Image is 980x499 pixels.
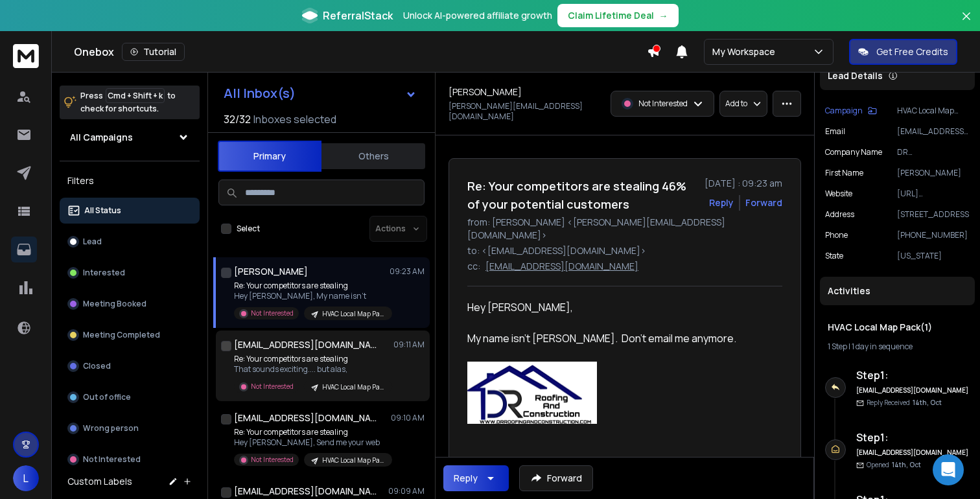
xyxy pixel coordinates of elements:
p: from: [PERSON_NAME] <[PERSON_NAME][EMAIL_ADDRESS][DOMAIN_NAME]> [467,216,782,242]
p: Unlock AI-powered affiliate growth [403,9,552,22]
button: All Inbox(s) [213,80,427,106]
p: 09:23 AM [390,266,425,277]
button: Get Free Credits [849,39,957,65]
p: All Status [84,205,121,216]
button: L [13,465,39,491]
p: First Name [825,168,863,178]
button: Tutorial [122,43,185,61]
p: Hey [PERSON_NAME], Send me your web [234,437,390,448]
p: Add to [725,99,747,109]
h1: All Campaigns [70,131,133,144]
div: Open Intercom Messenger [933,454,964,485]
p: Not Interested [251,455,294,465]
p: 09:09 AM [388,486,425,496]
p: Email [825,126,845,137]
button: Meeting Booked [60,291,200,317]
p: 09:11 AM [393,340,425,350]
h6: [EMAIL_ADDRESS][DOMAIN_NAME] [856,386,970,395]
p: [US_STATE] [897,251,970,261]
p: HVAC Local Map Pack(1) [322,382,384,392]
button: Closed [60,353,200,379]
button: All Campaigns [60,124,200,150]
button: Reply [709,196,734,209]
p: Closed [83,361,111,371]
img: AIorK4wuAVnxrko4pJLy_aVCRFp46Mp7HS10YJ0MFAGevvsd-87FWSeO_VoZKRtbSsuK7LQALoCdR35dgHXv [467,362,597,424]
p: Phone [825,230,848,240]
p: Campaign [825,106,863,116]
p: 09:10 AM [391,413,425,423]
p: Opened [867,460,921,470]
label: Select [237,224,260,234]
p: That sounds exciting.... but alas, [234,364,390,375]
div: [PERSON_NAME] [467,455,772,470]
h6: [EMAIL_ADDRESS][DOMAIN_NAME] [856,448,970,458]
p: Meeting Completed [83,330,160,340]
p: HVAC Local Map Pack(1) [322,456,384,465]
p: [PERSON_NAME][EMAIL_ADDRESS][DOMAIN_NAME] [449,101,603,122]
p: Re: Your competitors are stealing [234,281,390,291]
div: Reply [454,472,478,485]
button: Claim Lifetime Deal→ [557,4,679,27]
h1: [EMAIL_ADDRESS][DOMAIN_NAME] [234,338,377,351]
span: 1 Step [828,341,847,352]
h6: Step 1 : [856,367,970,383]
button: Wrong person [60,415,200,441]
p: Hey [PERSON_NAME], My name isn't [234,291,390,301]
div: Onebox [74,43,647,61]
p: Not Interested [638,99,688,109]
p: [URL][DOMAIN_NAME] [897,189,970,199]
button: All Status [60,198,200,224]
button: Meeting Completed [60,322,200,348]
p: Address [825,209,854,220]
p: Re: Your competitors are stealing [234,427,390,437]
button: Out of office [60,384,200,410]
div: | [828,342,967,352]
span: 14th, Oct [913,398,942,407]
p: [DATE] : 09:23 am [705,177,782,190]
span: 32 / 32 [224,111,251,127]
p: cc: [467,260,480,273]
span: ReferralStack [323,8,393,23]
p: Get Free Credits [876,45,948,58]
div: Forward [745,196,782,209]
p: Meeting Booked [83,299,146,309]
p: Company Name [825,147,882,157]
button: Lead [60,229,200,255]
p: DR [PERSON_NAME] and Construction [897,147,970,157]
h1: [EMAIL_ADDRESS][DOMAIN_NAME] [234,485,377,498]
span: 1 day in sequence [852,341,913,352]
button: Others [321,142,425,170]
p: State [825,251,843,261]
p: HVAC Local Map Pack(1) [322,309,384,319]
button: Reply [443,465,509,491]
h3: Inboxes selected [253,111,336,127]
span: Cmd + Shift + k [106,88,165,103]
p: Wrong person [83,423,139,434]
p: Interested [83,268,125,278]
span: 14th, Oct [892,460,921,469]
h6: Step 1 : [856,430,970,445]
p: to: <[EMAIL_ADDRESS][DOMAIN_NAME]> [467,244,782,257]
p: Not Interested [251,308,294,318]
p: [PERSON_NAME] [897,168,970,178]
h1: HVAC Local Map Pack(1) [828,321,967,334]
p: Website [825,189,852,199]
p: Re: Your competitors are stealing [234,354,390,364]
button: Campaign [825,106,877,116]
div: Activities [820,277,975,305]
h1: [PERSON_NAME] [449,86,522,99]
button: Interested [60,260,200,286]
p: Press to check for shortcuts. [80,89,176,115]
h1: Re: Your competitors are stealing 46% of your potential customers [467,177,697,213]
p: [PHONE_NUMBER] [897,230,970,240]
p: Lead Details [828,69,883,82]
button: Primary [218,141,321,172]
button: Forward [519,465,593,491]
p: Out of office [83,392,131,402]
h1: [PERSON_NAME] [234,265,308,278]
p: Not Interested [251,382,294,391]
p: Not Interested [83,454,141,465]
p: My Workspace [712,45,780,58]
